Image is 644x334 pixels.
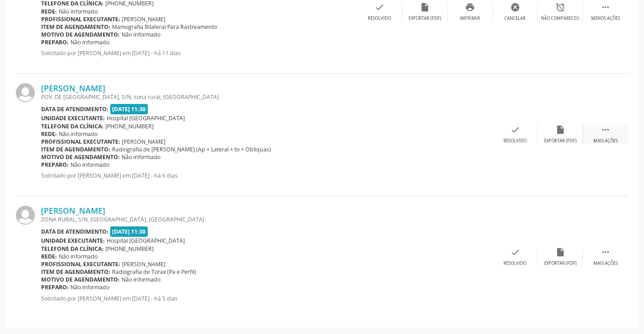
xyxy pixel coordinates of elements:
[122,153,160,161] span: Não informado
[601,125,611,135] i: 
[41,31,120,38] b: Motivo de agendamento:
[41,237,105,245] b: Unidade executante:
[503,260,526,267] div: Resolvido
[460,15,480,22] div: Imprimir
[41,161,69,169] b: Preparo:
[504,15,526,22] div: Cancelar
[41,253,57,260] b: Rede:
[105,245,154,253] span: [PHONE_NUMBER]
[41,122,103,130] b: Telefone da clínica:
[41,83,105,93] a: [PERSON_NAME]
[112,268,196,276] span: Radiografia de Torax (Pa e Perfil)
[420,2,430,12] i: insert_drive_file
[41,138,120,146] b: Profissional executante:
[368,15,391,22] div: Resolvido
[41,15,120,23] b: Profissional executante:
[541,15,579,22] div: Não compareceu
[41,268,110,276] b: Item de agendamento:
[107,237,185,245] span: Hospital [GEOGRAPHIC_DATA]
[105,122,154,130] span: [PHONE_NUMBER]
[71,283,109,291] span: Não informado
[465,2,475,12] i: print
[41,228,108,235] b: Data de atendimento:
[41,23,110,31] b: Item de agendamento:
[544,260,577,267] div: Exportar (PDF)
[41,216,493,223] div: ZONA RURAL, S/N, [GEOGRAPHIC_DATA], [GEOGRAPHIC_DATA]
[544,138,577,144] div: Exportar (PDF)
[601,247,611,257] i: 
[110,226,148,237] span: [DATE] 11:30
[41,146,110,153] b: Item de agendamento:
[59,130,98,138] span: Não informado
[107,114,185,122] span: Hospital [GEOGRAPHIC_DATA]
[112,146,271,153] span: Radiografia de [PERSON_NAME] (Ap + Lateral + to + Obliquas)
[122,260,165,268] span: [PERSON_NAME]
[555,2,565,12] i: alarm_off
[41,276,120,283] b: Motivo de agendamento:
[16,206,35,225] img: img
[601,2,611,12] i: 
[122,31,160,38] span: Não informado
[375,2,385,12] i: check
[122,138,165,146] span: [PERSON_NAME]
[59,8,98,15] span: Não informado
[593,138,618,144] div: Mais ações
[409,15,441,22] div: Exportar (PDF)
[555,125,565,135] i: insert_drive_file
[41,38,69,46] b: Preparo:
[503,138,526,144] div: Resolvido
[593,260,618,267] div: Mais ações
[41,93,493,101] div: POV. DE [GEOGRAPHIC_DATA], S/N, zona rural, [GEOGRAPHIC_DATA]
[41,172,493,179] p: Solicitado por [PERSON_NAME] em [DATE] - há 6 dias
[112,23,217,31] span: Mamografia Bilateral Para Rastreamento
[41,153,120,161] b: Motivo de agendamento:
[71,38,109,46] span: Não informado
[122,276,160,283] span: Não informado
[16,83,35,102] img: img
[122,15,165,23] span: [PERSON_NAME]
[41,295,493,302] p: Solicitado por [PERSON_NAME] em [DATE] - há 5 dias
[510,247,520,257] i: check
[110,104,148,114] span: [DATE] 11:30
[41,114,105,122] b: Unidade executante:
[41,245,103,253] b: Telefone da clínica:
[59,253,98,260] span: Não informado
[510,2,520,12] i: cancel
[41,206,105,216] a: [PERSON_NAME]
[41,130,57,138] b: Rede:
[71,161,109,169] span: Não informado
[591,15,620,22] div: Menos ações
[41,49,357,57] p: Solicitado por [PERSON_NAME] em [DATE] - há 11 dias
[41,260,120,268] b: Profissional executante:
[41,8,57,15] b: Rede:
[41,105,108,113] b: Data de atendimento:
[41,283,69,291] b: Preparo:
[555,247,565,257] i: insert_drive_file
[510,125,520,135] i: check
